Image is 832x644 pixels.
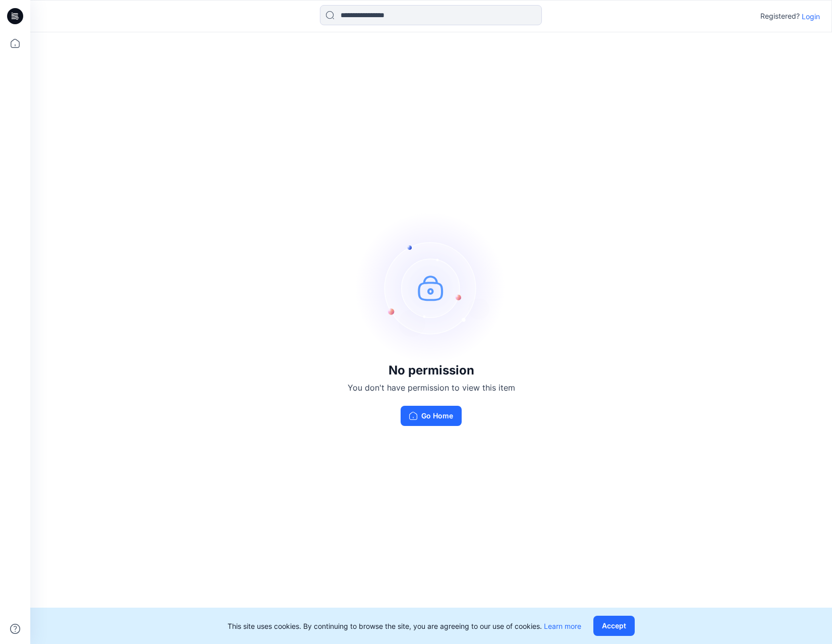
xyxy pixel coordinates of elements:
[544,622,581,630] a: Learn more
[802,11,820,22] p: Login
[401,406,462,426] button: Go Home
[348,382,515,394] p: You don't have permission to view this item
[348,363,515,378] h3: No permission
[356,212,507,363] img: no-perm.svg
[760,10,800,22] p: Registered?
[593,616,635,636] button: Accept
[228,621,581,631] p: This site uses cookies. By continuing to browse the site, you are agreeing to our use of cookies.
